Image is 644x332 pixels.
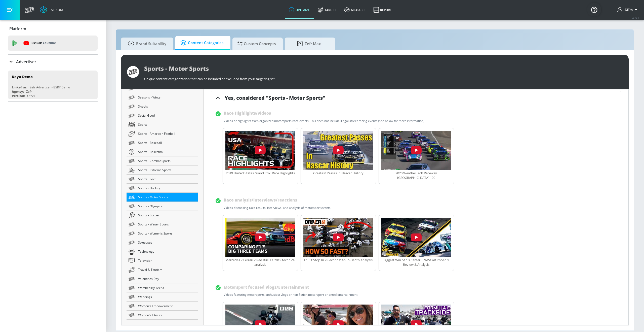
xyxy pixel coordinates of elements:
[127,138,198,147] a: Sports - Baseball
[225,131,295,170] img: QLx2WZWilBc
[31,40,56,46] p: DV360:
[138,122,196,127] span: Sports
[127,292,198,302] a: Weddings
[127,283,198,292] a: Watched By Teens
[211,91,621,105] div: Yes, considered "Sports - Motor Sports"
[127,147,198,156] a: Sports - Basketball
[26,89,32,94] div: Zefr
[127,274,198,283] a: Valentines Day
[127,165,198,175] a: Sports - Extreme Sports
[40,6,63,14] a: Atrium
[9,26,26,31] p: Platform
[127,93,198,102] a: Seasons - Winter
[224,292,358,297] div: Videos featuring motorsports enthusiast vlogs or non-fiction motorsport oriented entertainment.
[632,17,639,19] span: v 4.24.0
[138,285,196,290] span: Watched By Teens
[225,131,295,171] button: QLx2WZWilBc
[127,193,198,202] a: Sports - Motor Sports
[303,258,373,262] div: F1 Pit Stop In 2-Seconds: An In-Depth Analysis
[126,38,166,50] span: Brand Suitability
[340,1,369,19] a: measure
[8,36,98,51] div: DV360: Youtube
[225,218,295,257] img: Mgx0_0_gY6Y
[127,184,198,193] a: Sports - Hockey
[138,167,196,173] span: Sports - Extreme Sports
[138,222,196,227] span: Sports - Winter Sports
[8,55,98,69] div: Advertiser
[127,247,198,256] a: Technology
[623,8,633,12] span: Deya
[127,120,198,129] a: Sports
[43,40,56,46] p: Youtube
[180,37,223,49] span: Content Categories
[138,113,196,118] span: Social Good
[138,294,196,300] span: Weddings
[381,131,451,170] img: qf4MU-OAzlM
[127,265,198,274] a: Travel & Tourism
[381,218,451,258] button: mtIDRV_RWxI
[127,238,198,247] a: Streetwear
[138,176,196,182] span: Sports - Golf
[138,149,196,154] span: Sports - Basketball
[138,312,196,318] span: Women's Fitness
[381,218,451,257] img: mtIDRV_RWxI
[138,194,196,200] span: Sports - Motor Sports
[127,220,198,229] a: Sports - Winter Sports
[127,156,198,165] a: Sports - Combat Sports
[369,1,396,19] a: Report
[138,104,196,109] span: Snacks
[138,131,196,136] span: Sports - American Football
[127,175,198,184] a: Sports - Golf
[303,131,373,170] img: dB-u1iy3JgI
[127,102,198,111] a: Snacks
[138,267,196,272] span: Travel & Tourism
[144,74,623,81] div: Unique content categorization that can be included or excluded from your targeting set.
[381,258,451,267] div: Biggest Win of his Career | NASCAR Phoenix Review & Analysis
[225,94,325,101] span: Yes, considered "Sports - Motor Sports"
[12,85,27,89] div: Linked as:
[12,89,24,94] div: Agency:
[285,1,314,19] a: optimize
[27,94,35,98] div: Other
[16,59,36,64] p: Advertiser
[225,258,295,267] div: Mercedes v Ferrari v Red Bull: F1 2019 technical analysis
[127,256,198,265] a: Television
[138,185,196,191] span: Sports - Hockey
[12,94,25,98] div: Vertical:
[138,213,196,218] span: Sports - Soccer
[127,202,198,211] a: Sports - Olympics
[8,71,98,99] div: Deya DemoLinked as:Zefr Advertiser - BSRP DemoAgency:ZefrVertical:Other
[138,95,196,100] span: Seasons - Winter
[290,38,328,50] span: Zefr Max
[49,8,63,12] div: Atrium
[12,74,33,79] div: Deya Demo
[587,3,601,17] button: Open Resource Center
[224,206,331,210] div: Videos discussing race results, interviews, and analysis of motorsport events
[303,218,373,257] img: tFwcq5lf0wU
[138,204,196,209] span: Sports - Olympics
[138,249,196,254] span: Technology
[237,38,276,50] span: Custom Concepts
[138,158,196,163] span: Sports - Combat Sports
[381,131,451,171] button: qf4MU-OAzlM
[225,218,295,258] button: Mgx0_0_gY6Y
[617,7,639,13] button: Deya
[127,111,198,120] a: Social Good
[30,85,70,89] div: Zefr Advertiser - BSRP Demo
[381,171,451,180] div: 2020 WeatherTech Raceway [GEOGRAPHIC_DATA] 120
[127,311,198,320] a: Women's Fitness
[138,303,196,309] span: Women's Empowerment
[225,171,295,175] div: 2019 United States Grand Prix: Race Highlights
[303,131,373,171] button: dB-u1iy3JgI
[8,22,98,36] div: Platform
[138,276,196,281] span: Valentines Day
[224,119,425,123] div: Videos or highlights from organized motorsports race events. This does not include illegal street...
[127,129,198,138] a: Sports - American Football
[127,302,198,311] a: Women's Empowerment
[303,218,373,258] button: tFwcq5lf0wU
[127,229,198,238] a: Sports - Women's Sports
[314,1,340,19] a: Target
[138,140,196,145] span: Sports - Baseball
[303,171,373,175] div: Greatest Passes In Nascar History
